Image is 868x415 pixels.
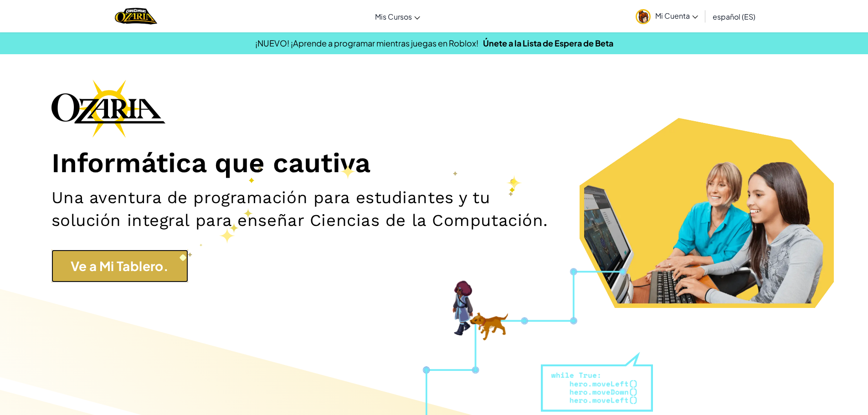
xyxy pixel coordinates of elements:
span: español (ES) [713,12,755,21]
img: Home [115,7,157,26]
a: español (ES) [708,4,760,29]
span: ¡NUEVO! ¡Aprende a programar mientras juegas en Roblox! [255,38,478,48]
a: Mis Cursos [370,4,425,29]
a: Mi Cuenta [631,2,703,31]
span: Mi Cuenta [655,11,698,20]
h1: Informática que cautiva [51,147,817,180]
a: Ve a Mi Tablero. [51,250,188,282]
img: avatar [636,9,651,24]
h2: Una aventura de programación para estudiantes y tu solución integral para enseñar Ciencias de la ... [51,186,565,231]
a: Ozaria by CodeCombat logo [115,7,157,26]
a: Únete a la Lista de Espera de Beta [483,38,613,48]
img: Ozaria branding logo [51,79,165,138]
span: Mis Cursos [375,12,412,21]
